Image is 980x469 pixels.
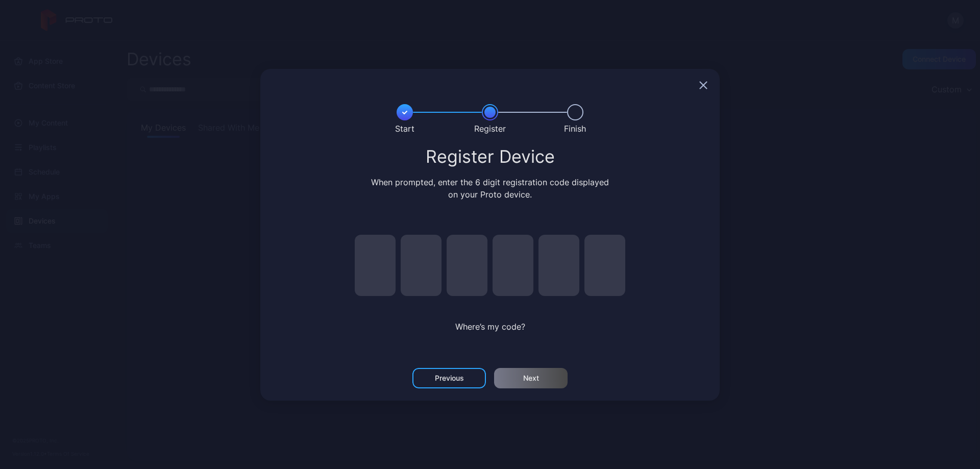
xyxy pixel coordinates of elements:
div: Previous [435,374,464,382]
span: Where’s my code? [455,322,525,332]
input: pin code 1 of 6 [355,235,396,296]
div: Next [523,374,539,382]
input: pin code 6 of 6 [584,235,625,296]
div: Finish [564,122,586,135]
div: Register Device [273,147,707,166]
input: pin code 4 of 6 [493,235,533,296]
div: Register [474,122,506,135]
button: Previous [412,368,486,388]
input: pin code 2 of 6 [401,235,442,296]
div: Start [395,122,414,135]
div: When prompted, enter the 6 digit registration code displayed on your Proto device. [369,176,611,201]
input: pin code 3 of 6 [447,235,487,296]
button: Next [494,368,568,388]
input: pin code 5 of 6 [538,235,579,296]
